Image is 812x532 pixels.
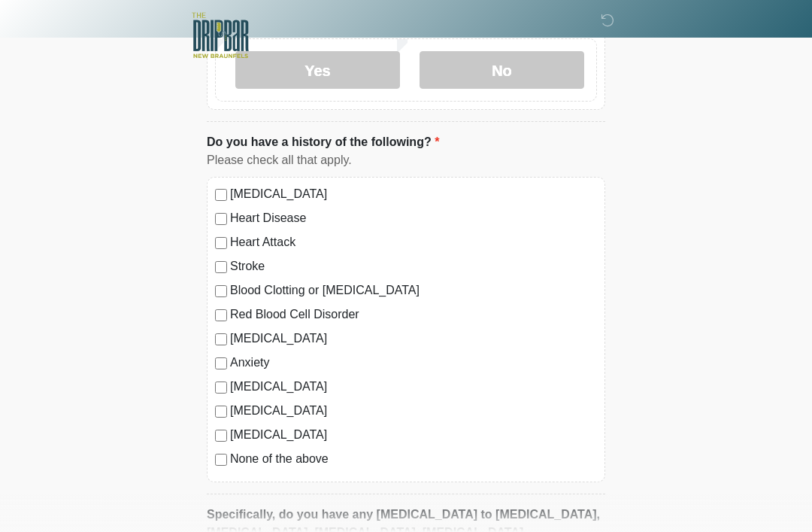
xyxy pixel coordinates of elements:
label: Anxiety [230,354,597,372]
label: [MEDICAL_DATA] [230,402,597,420]
label: Heart Attack [230,233,597,251]
label: [MEDICAL_DATA] [230,185,597,203]
input: [MEDICAL_DATA] [215,430,227,442]
img: The DRIPBaR - New Braunfels Logo [192,11,249,60]
label: [MEDICAL_DATA] [230,426,597,444]
input: Anxiety [215,357,227,369]
input: None of the above [215,454,227,466]
label: Do you have a history of the following? [207,133,439,151]
input: [MEDICAL_DATA] [215,406,227,418]
label: [MEDICAL_DATA] [230,330,597,348]
label: [MEDICAL_DATA] [230,378,597,396]
label: Heart Disease [230,209,597,227]
input: [MEDICAL_DATA] [215,189,227,201]
input: Blood Clotting or [MEDICAL_DATA] [215,285,227,297]
label: None of the above [230,450,597,468]
input: [MEDICAL_DATA] [215,333,227,345]
input: Red Blood Cell Disorder [215,309,227,321]
input: Heart Disease [215,213,227,225]
label: Red Blood Cell Disorder [230,306,597,324]
input: Stroke [215,261,227,273]
input: Heart Attack [215,237,227,249]
input: [MEDICAL_DATA] [215,382,227,394]
label: Blood Clotting or [MEDICAL_DATA] [230,281,597,299]
label: Stroke [230,257,597,275]
div: Please check all that apply. [207,151,605,169]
